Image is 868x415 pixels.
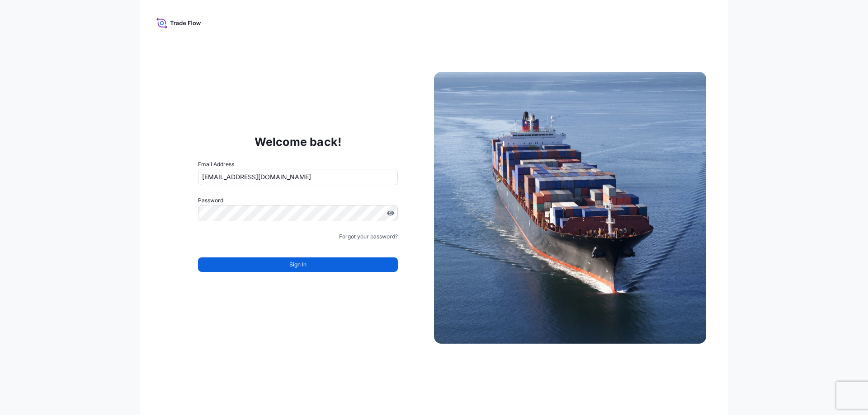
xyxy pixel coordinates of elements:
[255,135,342,149] p: Welcome back!
[434,72,706,344] img: Ship illustration
[339,232,398,241] a: Forgot your password?
[198,196,398,205] label: Password
[387,210,394,217] button: Show password
[198,257,398,272] button: Sign In
[289,260,307,269] span: Sign In
[198,169,398,185] input: example@gmail.com
[198,160,234,169] label: Email Address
